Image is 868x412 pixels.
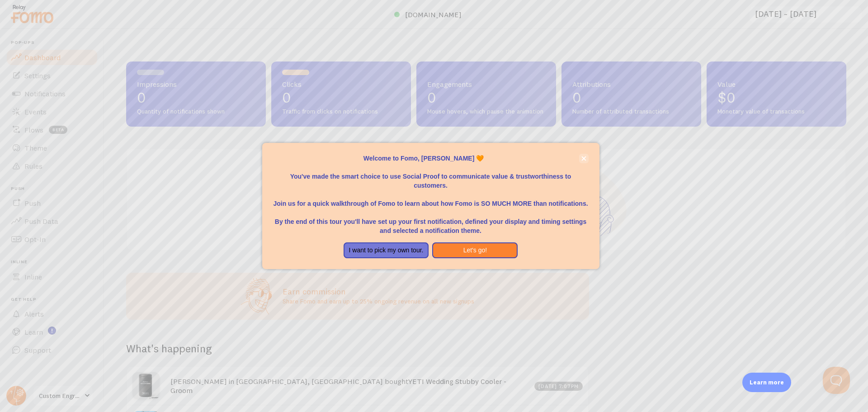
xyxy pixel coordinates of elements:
div: Welcome to Fomo, gracie phillips 🧡You&amp;#39;ve made the smart choice to use Social Proof to com... [262,143,599,270]
button: Let's go! [432,242,518,259]
button: I want to pick my own tour. [344,242,429,259]
button: close, [579,154,589,163]
div: Learn more [742,373,791,392]
p: Learn more [750,378,784,387]
p: Welcome to Fomo, [PERSON_NAME] 🧡 [273,154,589,163]
p: By the end of this tour you'll have set up your first notification, defined your display and timi... [273,208,589,235]
p: Join us for a quick walkthrough of Fomo to learn about how Fomo is SO MUCH MORE than notifications. [273,190,589,208]
p: You've made the smart choice to use Social Proof to communicate value & trustworthiness to custom... [273,163,589,190]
